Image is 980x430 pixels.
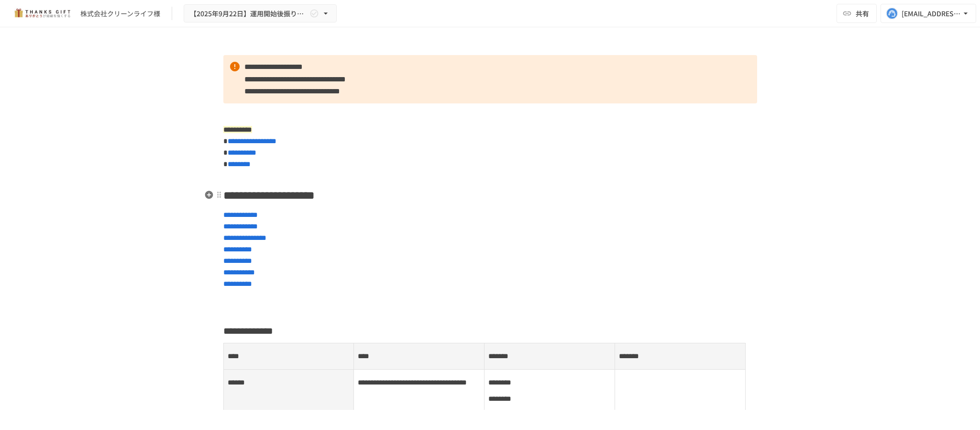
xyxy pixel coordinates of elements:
button: 【2025年9月22日】運用開始後振り返りミーティング [184,4,337,23]
span: 【2025年9月22日】運用開始後振り返りミーティング [190,8,308,20]
button: 共有 [837,4,877,23]
button: [EMAIL_ADDRESS][DOMAIN_NAME] [881,4,976,23]
div: [EMAIL_ADDRESS][DOMAIN_NAME] [902,8,961,20]
span: 共有 [856,8,869,19]
img: mMP1OxWUAhQbsRWCurg7vIHe5HqDpP7qZo7fRoNLXQh [11,6,73,21]
div: 株式会社クリーンライフ様 [80,9,160,19]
